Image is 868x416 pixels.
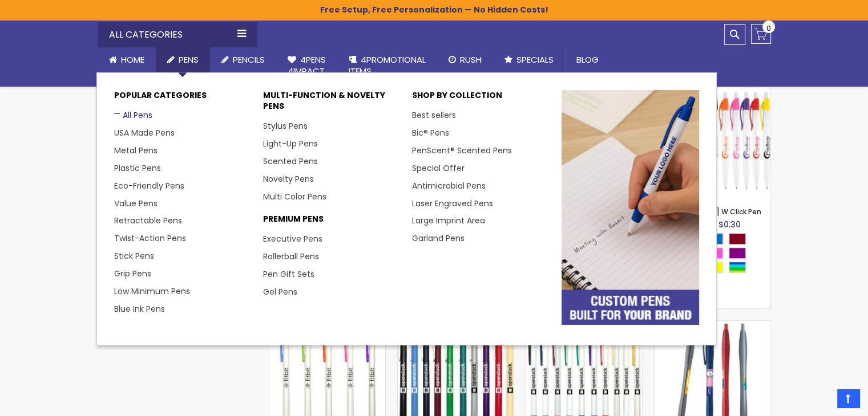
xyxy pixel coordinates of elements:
[114,90,252,107] p: Popular Categories
[263,138,318,149] a: Light-Up Pens
[412,90,550,107] p: Shop By Collection
[337,47,437,84] a: 4PROMOTIONALITEMS
[493,47,565,72] a: Specials
[121,54,144,66] span: Home
[98,22,257,47] div: All Categories
[412,233,465,244] a: Garland Pens
[263,214,401,230] p: Premium Pens
[276,47,337,84] a: 4Pens4impact
[718,219,741,230] span: $0.30
[729,233,746,244] div: Burgundy
[516,54,554,66] span: Specials
[263,286,297,297] a: Gel Pens
[565,47,610,72] a: Blog
[179,54,199,66] span: Pens
[114,215,182,226] a: Retractable Pens
[263,233,322,244] a: Executive Pens
[210,47,276,72] a: Pencils
[114,268,151,279] a: Grip Pens
[114,303,165,315] a: Blue Ink Pens
[729,247,746,259] div: Purple
[412,145,512,156] a: PenScent® Scented Pens
[263,173,314,185] a: Novelty Pens
[156,47,210,72] a: Pens
[751,24,771,44] a: 0
[729,262,746,273] div: Assorted
[114,233,186,244] a: Twist-Action Pens
[562,90,699,324] img: custom-pens
[114,109,152,121] a: All Pens
[766,23,771,34] span: 0
[349,54,426,77] span: 4PROMOTIONAL ITEMS
[412,109,456,121] a: Best sellers
[412,127,449,138] a: Bic® Pens
[412,198,493,209] a: Laser Engraved Pens
[288,54,326,77] span: 4Pens 4impact
[263,156,318,167] a: Scented Pens
[114,286,190,297] a: Low Minimum Pens
[98,47,156,72] a: Home
[114,250,154,262] a: Stick Pens
[837,389,859,407] a: Top
[114,198,158,209] a: Value Pens
[263,251,319,262] a: Rollerball Pens
[263,120,308,132] a: Stylus Pens
[263,268,314,280] a: Pen Gift Sets
[114,180,184,191] a: Eco-Friendly Pens
[460,54,482,66] span: Rush
[114,145,158,156] a: Metal Pens
[114,162,161,174] a: Plastic Pens
[412,180,486,191] a: Antimicrobial Pens
[412,162,465,174] a: Special Offer
[412,215,485,226] a: Large Imprint Area
[437,47,493,72] a: Rush
[114,127,175,138] a: USA Made Pens
[233,54,265,66] span: Pencils
[263,90,401,117] p: Multi-Function & Novelty Pens
[263,191,326,202] a: Multi Color Pens
[576,54,599,66] span: Blog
